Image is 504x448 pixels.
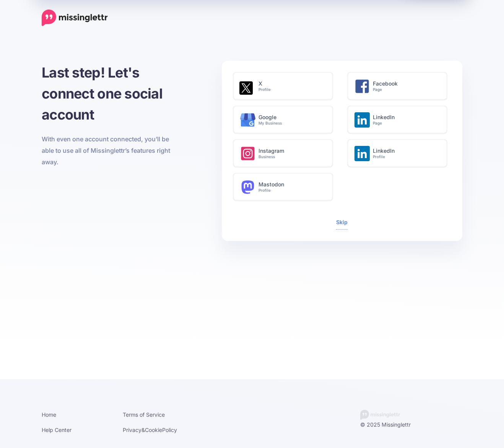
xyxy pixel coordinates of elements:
[42,10,108,26] a: Home
[348,106,451,133] a: LinkedInPage
[240,112,255,128] img: google-business.svg
[259,154,324,159] small: Business
[259,114,324,126] h6: Google
[360,420,468,429] div: © 2025 Missinglettr
[233,139,337,167] a: InstagramBusiness
[373,154,439,159] small: Profile
[348,72,451,100] a: FacebookPage
[348,139,451,167] a: LinkedInProfile
[42,411,56,418] a: Home
[259,188,324,193] small: Profile
[123,427,141,433] a: Privacy
[373,148,439,159] h6: LinkedIn
[373,81,439,92] h6: Facebook
[259,81,324,92] h6: X
[233,173,337,201] a: MastodonProfile
[259,87,324,92] small: Profile
[259,181,324,193] h6: Mastodon
[373,121,439,126] small: Page
[145,427,162,433] a: Cookie
[123,425,192,435] li: & Policy
[233,106,337,133] a: GoogleMy Business
[42,427,72,433] a: Help Center
[373,87,439,92] small: Page
[259,121,324,126] small: My Business
[123,411,165,418] a: Terms of Service
[373,114,439,126] h6: LinkedIn
[336,219,348,225] a: Skip
[259,148,324,159] h6: Instagram
[42,64,163,123] span: Last step! Let's connect one social account
[239,81,253,95] img: twitter-square.png
[233,72,337,100] a: XProfile
[42,133,174,168] p: With even one account connected, you’ll be able to use all of Missinglettr’s features right away.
